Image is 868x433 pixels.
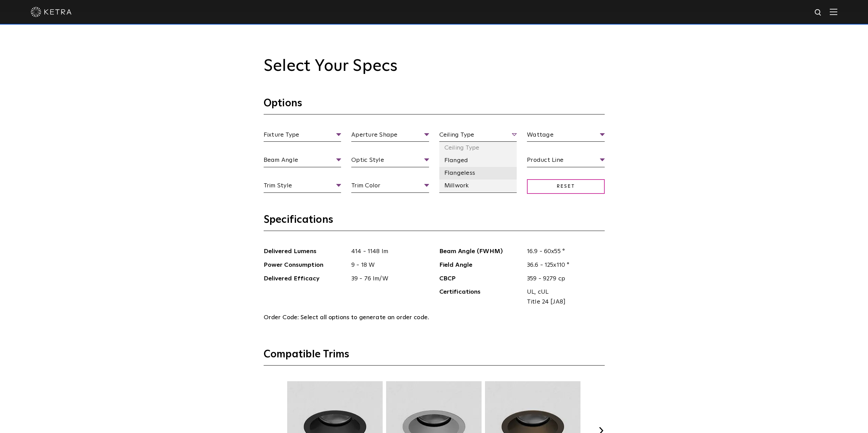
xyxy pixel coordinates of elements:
span: Delivered Lumens [264,247,347,257]
span: Delivered Efficacy [264,274,347,284]
span: UL, cUL [527,287,600,297]
span: 359 - 9279 cp [522,274,605,284]
span: Product Line [527,155,605,167]
img: Hamburger%20Nav.svg [830,9,837,15]
span: Optic Style [351,155,429,167]
li: Ceiling Type [439,142,517,154]
h2: Select Your Specs [264,57,605,76]
span: Title 24 [JA8] [527,297,600,307]
h3: Compatible Trims [264,348,605,366]
span: Reset [527,179,605,194]
span: Ceiling Type [439,130,517,142]
span: Trim Style [264,181,341,193]
span: Certifications [439,287,522,307]
span: 36.6 - 125x110 ° [522,260,605,270]
span: Select all options to generate an order code. [300,314,429,321]
li: Flangeless [439,167,517,180]
span: 16.9 - 60x55 ° [522,247,605,257]
span: Beam Angle [264,155,341,167]
span: Power Consumption [264,260,347,270]
span: Beam Angle (FWHM) [439,247,522,257]
h3: Specifications [264,213,605,231]
span: Trim Color [351,181,429,193]
span: Aperture Shape [351,130,429,142]
img: search icon [814,9,823,17]
h3: Options [264,97,605,114]
span: 414 - 1148 lm [346,247,429,257]
span: Wattage [527,130,605,142]
span: Order Code: [264,314,299,321]
img: ketra-logo-2019-white [31,7,72,17]
span: Field Angle [439,260,522,270]
span: Fixture Type [264,130,341,142]
span: 9 - 18 W [346,260,429,270]
li: Flanged [439,154,517,167]
li: Millwork [439,180,517,192]
span: 39 - 76 lm/W [346,274,429,284]
span: CBCP [439,274,522,284]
